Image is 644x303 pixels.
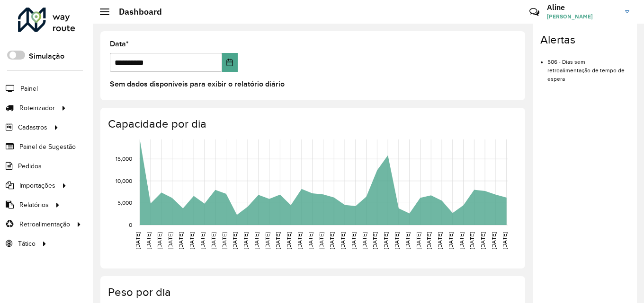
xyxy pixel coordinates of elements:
[110,38,129,50] label: Data
[480,232,486,249] text: [DATE]
[222,53,238,72] button: Choose Date
[18,239,36,249] span: Tático
[116,177,132,183] text: 10,000
[547,12,618,21] span: [PERSON_NAME]
[253,232,259,249] text: [DATE]
[188,232,195,249] text: [DATE]
[286,232,292,249] text: [DATE]
[264,232,270,249] text: [DATE]
[19,200,49,210] span: Relatórios
[307,232,313,249] text: [DATE]
[340,232,346,249] text: [DATE]
[329,232,335,249] text: [DATE]
[458,232,465,249] text: [DATE]
[524,2,545,22] a: Contato Rápido
[19,103,55,113] span: Roteirizador
[19,181,55,190] span: Importações
[108,286,516,299] h4: Peso por dia
[447,232,454,249] text: [DATE]
[501,232,508,249] text: [DATE]
[404,232,411,249] text: [DATE]
[134,232,141,249] text: [DATE]
[394,232,400,249] text: [DATE]
[18,161,42,171] span: Pedidos
[145,232,152,249] text: [DATE]
[20,84,38,94] span: Painel
[350,232,357,249] text: [DATE]
[117,199,132,206] text: 5,000
[372,232,378,249] text: [DATE]
[469,232,475,249] text: [DATE]
[491,232,497,249] text: [DATE]
[232,232,238,249] text: [DATE]
[167,232,173,249] text: [DATE]
[547,3,618,12] h3: Aline
[109,7,162,17] h2: Dashboard
[296,232,303,249] text: [DATE]
[426,232,432,249] text: [DATE]
[199,232,206,249] text: [DATE]
[210,232,216,249] text: [DATE]
[18,122,47,132] span: Cadastros
[383,232,389,249] text: [DATE]
[108,117,516,131] h4: Capacidade por dia
[547,51,629,83] li: 506 - Dias sem retroalimentação de tempo de espera
[178,232,184,249] text: [DATE]
[540,33,629,47] h4: Alertas
[318,232,324,249] text: [DATE]
[275,232,281,249] text: [DATE]
[242,232,249,249] text: [DATE]
[437,232,443,249] text: [DATE]
[221,232,227,249] text: [DATE]
[29,51,64,62] label: Simulação
[110,78,285,90] label: Sem dados disponíveis para exibir o relatório diário
[116,156,132,162] text: 15,000
[361,232,367,249] text: [DATE]
[19,142,76,152] span: Painel de Sugestão
[129,222,132,228] text: 0
[19,219,70,229] span: Retroalimentação
[156,232,162,249] text: [DATE]
[415,232,421,249] text: [DATE]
